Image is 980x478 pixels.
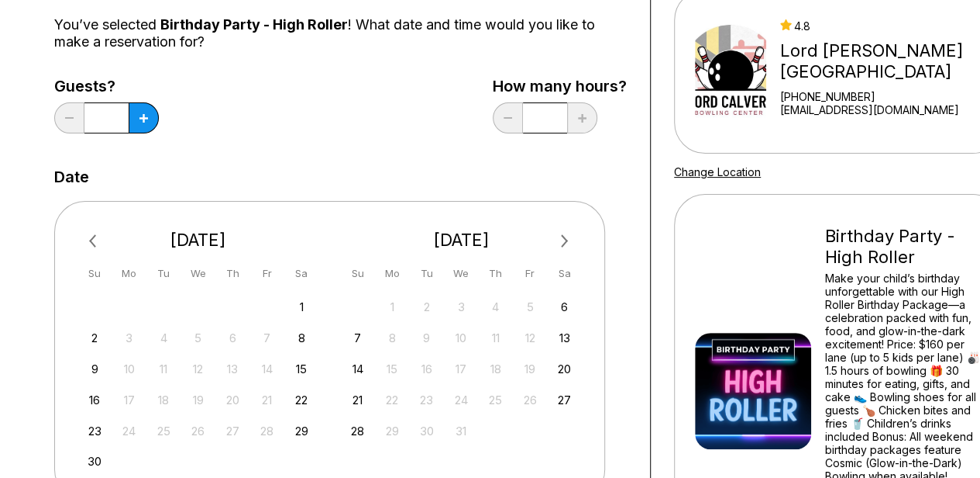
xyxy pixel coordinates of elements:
div: Not available Friday, December 12th, 2025 [520,327,541,348]
div: Tu [416,263,437,284]
div: Choose Sunday, December 7th, 2025 [347,327,368,348]
div: Not available Thursday, November 27th, 2025 [222,421,243,442]
div: Su [347,263,368,284]
div: Not available Tuesday, December 30th, 2025 [416,421,437,442]
div: Not available Tuesday, December 16th, 2025 [416,358,437,379]
button: Previous Month [82,229,107,254]
div: Su [84,263,105,284]
div: Not available Thursday, November 20th, 2025 [222,390,243,410]
div: Th [485,263,506,284]
div: Not available Tuesday, November 25th, 2025 [153,421,174,442]
div: Not available Monday, December 8th, 2025 [382,327,403,348]
div: Not available Friday, November 14th, 2025 [256,358,277,379]
div: month 2025-11 [82,295,315,473]
div: Not available Wednesday, November 12th, 2025 [187,358,208,379]
div: Mo [119,263,139,284]
div: Choose Sunday, November 9th, 2025 [84,358,105,379]
div: Not available Tuesday, November 4th, 2025 [153,327,174,348]
div: Not available Monday, November 10th, 2025 [119,358,139,379]
label: Date [54,168,89,185]
div: Not available Tuesday, November 18th, 2025 [153,390,174,410]
div: Choose Saturday, November 1st, 2025 [291,296,312,317]
div: Not available Tuesday, December 2nd, 2025 [416,296,437,317]
div: Tu [153,263,174,284]
div: Mo [382,263,403,284]
div: Sa [291,263,312,284]
div: Not available Thursday, November 6th, 2025 [222,327,243,348]
div: Not available Wednesday, December 17th, 2025 [451,358,472,379]
div: Not available Thursday, December 18th, 2025 [485,358,506,379]
div: Not available Friday, November 7th, 2025 [256,327,277,348]
div: Choose Sunday, November 23rd, 2025 [84,421,105,442]
div: Choose Saturday, November 29th, 2025 [291,421,312,442]
div: Choose Saturday, December 20th, 2025 [554,358,575,379]
div: [DATE] [78,230,318,251]
div: Choose Saturday, November 15th, 2025 [291,358,312,379]
div: Not available Monday, November 24th, 2025 [119,421,139,442]
label: Guests? [54,78,159,95]
div: Not available Wednesday, November 5th, 2025 [187,327,208,348]
div: Not available Monday, November 3rd, 2025 [119,327,139,348]
div: Not available Friday, November 28th, 2025 [256,421,277,442]
div: Not available Tuesday, December 9th, 2025 [416,327,437,348]
div: Not available Thursday, December 4th, 2025 [485,296,506,317]
div: We [451,263,472,284]
div: Choose Saturday, December 6th, 2025 [554,296,575,317]
div: Choose Sunday, November 30th, 2025 [84,451,105,472]
div: Not available Thursday, December 25th, 2025 [485,390,506,410]
div: Not available Friday, December 5th, 2025 [520,296,541,317]
div: Choose Saturday, December 13th, 2025 [554,327,575,348]
div: Not available Wednesday, November 26th, 2025 [187,421,208,442]
div: Not available Wednesday, December 24th, 2025 [451,390,472,410]
div: We [187,263,208,284]
div: Not available Wednesday, December 3rd, 2025 [451,296,472,317]
img: Lord Calvert Bowling Center [695,13,766,130]
div: You’ve selected ! What date and time would you like to make a reservation for? [54,16,627,50]
div: Not available Monday, December 1st, 2025 [382,296,403,317]
div: [DATE] [342,230,582,251]
button: Next Month [552,229,577,254]
div: Not available Tuesday, December 23rd, 2025 [416,390,437,410]
img: Birthday Party - High Roller [695,333,811,449]
div: Choose Sunday, November 16th, 2025 [84,390,105,410]
a: Change Location [674,165,761,178]
span: Birthday Party - High Roller [160,16,348,33]
div: Not available Thursday, November 13th, 2025 [222,358,243,379]
div: Th [222,263,243,284]
div: Not available Wednesday, December 31st, 2025 [451,421,472,442]
div: Not available Monday, December 22nd, 2025 [382,390,403,410]
div: Fr [520,263,541,284]
div: Not available Wednesday, November 19th, 2025 [187,390,208,410]
div: Not available Thursday, December 11th, 2025 [485,327,506,348]
div: Choose Saturday, November 8th, 2025 [291,327,312,348]
div: month 2025-12 [346,295,578,442]
label: How many hours? [493,78,627,95]
div: Choose Sunday, December 28th, 2025 [347,421,368,442]
div: Not available Friday, November 21st, 2025 [256,390,277,410]
div: Not available Friday, December 19th, 2025 [520,358,541,379]
div: Not available Wednesday, December 10th, 2025 [451,327,472,348]
div: Not available Monday, December 15th, 2025 [382,358,403,379]
div: Not available Monday, December 29th, 2025 [382,421,403,442]
div: Not available Monday, November 17th, 2025 [119,390,139,410]
div: Choose Saturday, December 27th, 2025 [554,390,575,410]
div: Choose Sunday, December 21st, 2025 [347,390,368,410]
div: Not available Tuesday, November 11th, 2025 [153,358,174,379]
div: Choose Sunday, December 14th, 2025 [347,358,368,379]
div: Not available Friday, December 26th, 2025 [520,390,541,410]
div: Sa [554,263,575,284]
div: Choose Saturday, November 22nd, 2025 [291,390,312,410]
div: Choose Sunday, November 2nd, 2025 [84,327,105,348]
div: Fr [256,263,277,284]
